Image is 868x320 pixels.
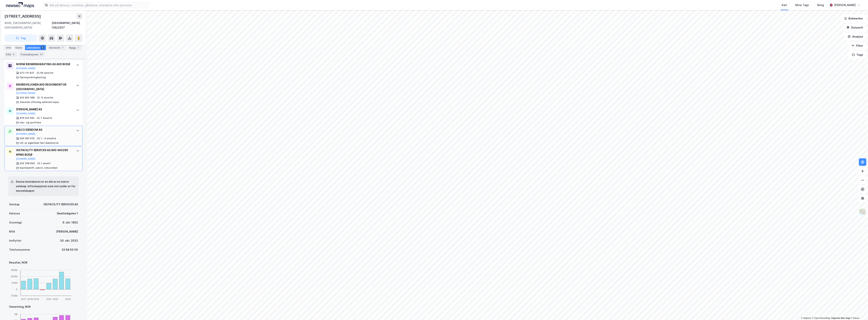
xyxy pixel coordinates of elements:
[6,2,34,8] img: logo.a4113a55bc3d86da70a041830d287a7e.svg
[20,166,58,169] div: Kantinedrift, selvst. virksomhet
[14,313,17,316] tspan: 6B
[849,51,866,59] button: Tags
[14,45,23,50] div: Eiere
[16,67,36,70] button: [DOMAIN_NAME]
[845,33,866,40] button: Analyse
[48,2,149,8] input: Søk på adresse, matrikkel, gårdeiere, leietakere eller personer
[16,128,72,132] div: MACCI EIENDOM AS
[9,202,19,207] div: Selskap
[41,162,51,165] div: 1 ansatt
[834,3,856,7] div: [PERSON_NAME]
[68,45,82,50] div: Bygg
[10,294,17,297] tspan: -150M
[21,298,26,301] tspan: 2017
[53,298,58,301] tspan: 2022
[9,260,78,265] div: Resultat, NOK
[16,148,72,157] div: ISS FACILITY SERVICES AS AVD 460295 KPMG BODØ
[19,52,45,57] div: Transaksjoner
[843,24,866,31] button: Datasett
[5,13,42,19] div: [STREET_ADDRESS]
[11,275,17,278] tspan: 300M
[20,76,46,79] div: Fjernsynskringkasting
[20,141,59,145] div: Utl. av egen/leid fast eiendom el.
[20,101,59,104] div: Generell offentlig administrasjon
[9,305,78,309] div: Omsetning, NOK
[20,71,34,74] div: 973 110 837
[801,317,811,319] a: Mapbox
[52,21,83,30] div: [GEOGRAPHIC_DATA], 138/2207
[5,34,37,42] button: Tag
[46,298,52,301] tspan: 2021
[41,137,56,140] div: 1 - 4 ansatte
[9,211,20,216] div: Adresse
[782,3,787,7] div: Kart
[20,121,41,124] div: Hav- og kystfiske
[9,247,30,252] div: Telefonnummer
[44,202,78,207] div: ISS FACILITY SERVICES AS
[849,302,868,320] iframe: Chat Widget
[16,288,17,291] tspan: 0
[796,3,809,7] div: Mine Tags
[65,298,71,301] tspan: 2024
[25,45,46,50] div: Leietakere
[41,117,52,120] div: 7 ansatte
[60,238,78,243] div: 30. okt. 2023
[16,92,36,95] button: [DOMAIN_NAME]
[41,46,44,49] div: 5
[849,302,868,320] div: Kontrollprogram for chat
[39,53,44,56] div: 37
[9,229,15,234] div: MVA
[20,162,35,165] div: 932 358 840
[831,317,850,319] a: Improve this map
[848,42,866,49] button: Filter
[11,281,17,284] tspan: 150M
[812,317,831,319] a: OpenStreetMap
[5,21,52,30] div: 8006, [GEOGRAPHIC_DATA], [GEOGRAPHIC_DATA]
[16,82,72,91] div: RIKSREVISJONEN AVD REGIONKONTOR [GEOGRAPHIC_DATA]
[20,96,35,99] div: 923 802 088
[40,71,53,74] div: 66 ansatte
[20,137,35,140] div: 930 581 674
[56,229,78,234] div: [PERSON_NAME]
[48,45,66,50] div: Datasett
[5,45,12,50] div: Info
[76,46,80,49] div: 1
[20,117,34,120] div: 879 910 692
[5,52,17,57] div: ESG
[9,220,22,225] div: Grunnlagt
[16,62,72,66] div: NORSK RIKSKRINGKASTING AS AVD BODØ
[61,46,65,49] div: 1
[859,208,866,216] img: Z
[16,157,36,160] button: [DOMAIN_NAME]
[57,211,78,216] div: Smeltedigelen 1
[12,53,16,56] div: 5
[41,96,53,99] div: 12 ansatte
[817,3,824,7] div: Bolig
[16,107,72,112] div: [PERSON_NAME] AS
[27,298,33,301] tspan: 2018
[62,220,78,225] div: 9. okt. 1952
[9,238,21,243] div: Innflyttet
[34,298,39,301] tspan: 2019
[841,15,866,22] button: Bokmerker
[16,179,76,193] div: Denne leietakeren er en del av et større selskap. Informasjonen som vist under er for morselskapet.
[11,269,17,271] tspan: 450M
[16,132,36,135] button: [DOMAIN_NAME]
[16,112,36,115] button: [DOMAIN_NAME]
[62,247,78,252] div: 22 88 50 00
